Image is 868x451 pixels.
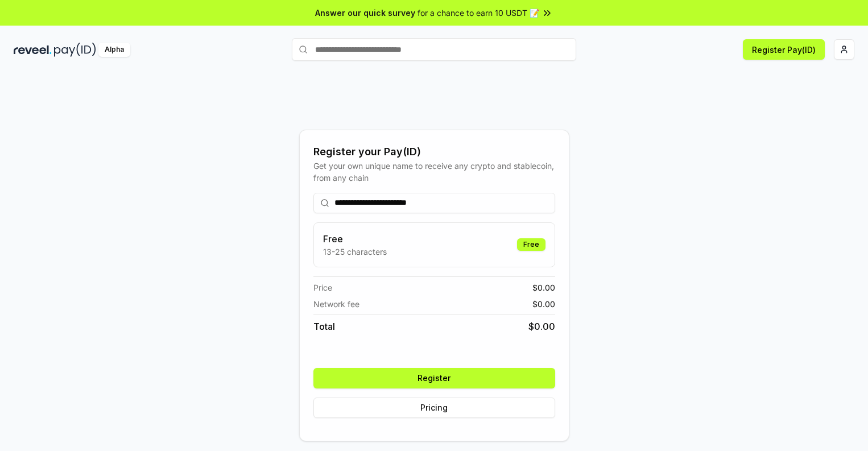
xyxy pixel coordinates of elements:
[313,398,555,418] button: Pricing
[54,43,96,57] img: pay_id
[98,43,130,57] div: Alpha
[313,282,332,293] span: Price
[315,7,415,19] span: Answer our quick survey
[743,39,825,60] button: Register Pay(ID)
[313,144,555,160] div: Register your Pay(ID)
[14,43,52,57] img: reveel_dark
[323,246,387,258] p: 13-25 characters
[313,298,359,310] span: Network fee
[528,320,555,333] span: $ 0.00
[323,232,387,246] h3: Free
[313,320,335,333] span: Total
[517,238,545,251] div: Free
[313,160,555,184] div: Get your own unique name to receive any crypto and stablecoin, from any chain
[532,282,555,293] span: $ 0.00
[418,7,539,19] span: for a chance to earn 10 USDT 📝
[532,298,555,310] span: $ 0.00
[313,368,555,388] button: Register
